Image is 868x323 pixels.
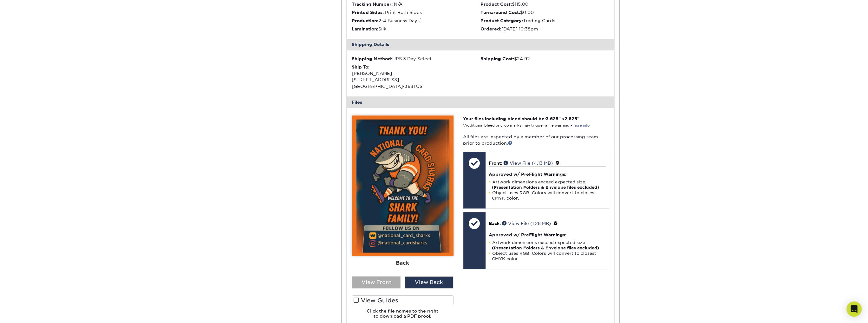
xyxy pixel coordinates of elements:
[502,221,551,226] a: View File (1.28 MB)
[405,276,453,288] div: View Back
[352,256,454,270] div: Back
[352,56,480,62] div: UPS 3 Day Select
[489,221,501,226] span: Back:
[352,26,378,31] strong: Lamination:
[504,161,553,166] a: View File (4.13 MB)
[480,17,609,24] li: Trading Cards
[492,185,599,190] strong: (Presentation Folders & Envelope files excluded)
[489,161,502,166] span: Front:
[352,56,392,61] strong: Shipping Method:
[546,116,558,121] span: 3.625
[352,295,454,305] label: View Guides
[352,18,378,23] strong: Production:
[565,116,577,121] span: 2.625
[480,56,514,61] strong: Shipping Cost:
[489,240,606,251] li: Artwork dimensions exceed expected size.
[492,246,599,250] strong: (Presentation Folders & Envelope files excluded)
[489,251,606,261] li: Object uses RGB. Colors will convert to closest CMYK color.
[480,26,609,32] li: [DATE] 10:38pm
[572,123,590,128] a: more info
[480,56,609,62] div: $24.92
[352,276,401,288] div: View Front
[489,172,606,177] h4: Approved w/ PreFlight Warnings:
[480,2,512,7] strong: Product Cost:
[352,2,393,7] strong: Tracking Number:
[352,64,369,69] strong: Ship To:
[489,190,606,201] li: Object uses RGB. Colors will convert to closest CMYK color.
[385,10,422,15] span: Print Both Sides
[463,123,590,128] small: *Additional bleed or crop marks may trigger a file warning –
[480,9,609,16] li: $0.00
[489,232,606,237] h4: Approved w/ PreFlight Warnings:
[846,301,862,317] div: Open Intercom Messenger
[480,26,501,31] strong: Ordered:
[347,39,614,50] div: Shipping Details
[394,2,402,7] span: N/A
[352,26,480,32] li: Silk
[352,64,480,90] div: [PERSON_NAME] [STREET_ADDRESS] [GEOGRAPHIC_DATA]-3681 US
[463,116,579,121] strong: Your files including bleed should be: " x "
[352,17,480,24] li: 2-4 Business Days
[347,96,614,108] div: Files
[480,1,609,7] li: $115.00
[480,18,523,23] strong: Product Category:
[480,10,520,15] strong: Turnaround Cost:
[352,10,384,15] strong: Printed Sides:
[489,179,606,190] li: Artwork dimensions exceed expected size.
[463,134,609,147] p: All files are inspected by a member of our processing team prior to production.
